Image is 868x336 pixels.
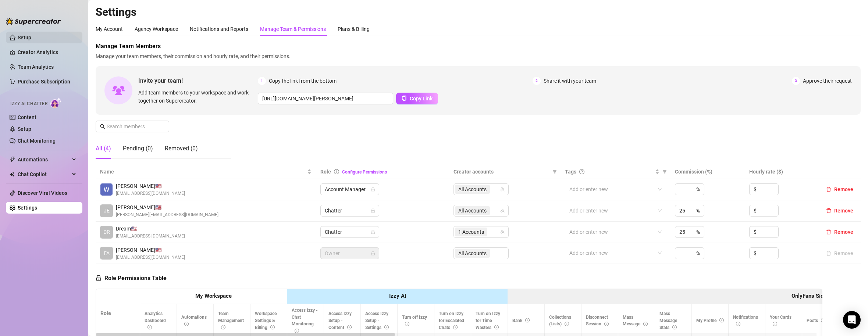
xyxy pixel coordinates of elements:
h2: Settings [96,5,861,19]
span: [PERSON_NAME] 🇺🇸 [116,203,218,211]
a: Discover Viral Videos [18,190,67,196]
span: Disconnect Session [586,315,609,327]
span: info-circle [147,325,152,329]
div: Notifications and Reports [190,25,248,33]
span: Analytics Dashboard [145,311,166,330]
span: Mass Message Stats [659,311,677,330]
span: delete [826,208,831,213]
span: [EMAIL_ADDRESS][DOMAIN_NAME] [116,190,185,197]
span: filter [552,169,557,174]
span: filter [661,166,668,177]
a: Creator Analytics [18,46,77,58]
span: Approve their request [803,77,852,85]
button: Remove [823,206,856,215]
span: Turn on Izzy for Time Wasters [476,311,500,330]
span: delete [826,229,831,235]
a: Team Analytics [18,64,54,70]
img: logo-BBDzfeDw.svg [6,18,61,25]
span: Access Izzy Setup - Settings [365,311,389,330]
span: Access Izzy Setup - Content [328,311,352,330]
input: Search members [107,122,159,131]
span: info-circle [384,325,389,329]
span: Chatter [325,226,375,237]
span: team [500,230,505,234]
span: My Profile [696,318,724,323]
div: Manage Team & Permissions [260,25,326,33]
span: Add team members to your workspace and work together on Supercreator. [138,89,255,105]
span: Workspace Settings & Billing [255,311,277,330]
span: info-circle [334,169,339,174]
button: Remove [823,185,856,194]
span: Tags [565,168,576,176]
th: Name [96,165,316,179]
span: Collections (Lists) [549,315,571,327]
span: info-circle [221,325,225,329]
span: [PERSON_NAME][EMAIL_ADDRESS][DOMAIN_NAME] [116,211,218,218]
span: Notifications [733,315,758,327]
span: Bank [512,318,530,323]
span: info-circle [453,325,458,329]
img: William Daigle [100,183,113,196]
span: Access Izzy - Chat Monitoring [292,308,318,334]
span: Share it with your team [544,77,596,85]
span: Owner [325,248,375,259]
span: 1 Accounts [458,228,484,236]
img: AI Chatter [50,97,62,108]
span: info-circle [525,318,530,322]
span: info-circle [773,322,777,326]
th: Hourly rate ($) [745,165,819,179]
a: Content [18,114,36,120]
span: team [500,187,505,192]
span: 1 [258,77,266,85]
span: Invite your team! [138,76,258,85]
span: Remove [834,208,853,214]
span: search [100,124,105,129]
span: Turn off Izzy [402,315,427,327]
span: All Accounts [458,207,487,215]
span: JE [104,207,110,215]
strong: OnlyFans Side Menu [791,293,842,299]
strong: Izzy AI [389,293,406,299]
span: 2 [533,77,541,85]
h5: Role Permissions Table [96,274,167,283]
span: All Accounts [455,185,490,194]
span: [PERSON_NAME] 🇺🇸 [116,246,185,254]
span: Manage your team members, their commission and hourly rate, and their permissions. [96,52,861,60]
span: info-circle [184,322,189,326]
button: Copy Link [396,93,438,104]
span: filter [662,169,667,174]
span: Copy the link from the bottom [269,77,337,85]
span: info-circle [347,325,352,329]
span: Chatter [325,205,375,216]
a: Purchase Subscription [18,76,77,87]
button: Remove [823,249,856,258]
span: Creator accounts [453,168,549,176]
a: Settings [18,205,37,211]
a: Configure Permissions [342,169,387,175]
span: All Accounts [455,206,490,215]
span: Dream 🇺🇸 [116,225,185,233]
span: info-circle [821,318,825,322]
a: Chat Monitoring [18,138,56,144]
div: Pending (0) [123,144,153,153]
span: Automations [18,154,70,165]
span: 1 Accounts [455,228,487,236]
span: info-circle [672,325,677,329]
a: Setup [18,126,31,132]
span: lock [371,208,375,213]
span: [EMAIL_ADDRESS][DOMAIN_NAME] [116,254,185,261]
span: Posts [807,318,825,323]
span: Role [320,169,331,175]
div: Agency Workspace [135,25,178,33]
span: lock [371,251,375,255]
button: Remove [823,228,856,236]
span: Mass Message [623,315,648,327]
span: Team Management [218,311,244,330]
span: Automations [181,315,207,327]
span: info-circle [736,322,740,326]
span: DR [103,228,110,236]
div: Plans & Billing [338,25,370,33]
span: filter [551,166,558,177]
span: Manage Team Members [96,42,861,51]
span: Copy Link [410,96,433,101]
